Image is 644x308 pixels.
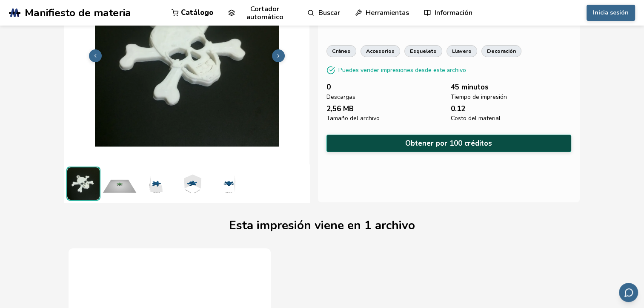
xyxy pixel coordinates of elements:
[229,219,415,232] font: Esta impresión viene en 1 archivo
[103,167,137,201] img: 1_Print_Preview
[435,9,472,17] font: Información
[326,94,355,101] span: Descargas
[451,105,465,113] span: 0.12
[338,66,466,75] p: Puedes vender impresiones desde este archivo
[619,283,638,302] button: Enviar comentarios por correo electrónico
[211,167,245,201] img: 1_3D_Dimensions
[139,167,173,201] img: 1_3D_Dimensions
[451,115,501,122] span: Costo del material
[326,135,571,152] button: Obtener por 100 créditos
[451,94,507,101] span: Tiempo de impresión
[326,105,354,113] span: 2,56 MB
[175,167,209,201] img: 1_3D_Dimensions
[404,45,442,57] a: esqueleto
[481,45,521,57] a: Decoración
[326,115,380,122] span: Tamaño del archivo
[451,83,489,91] span: 45 minutos
[587,5,635,21] button: Inicia sesión
[447,45,477,57] a: llavero
[181,9,213,17] font: Catálogo
[326,45,356,57] a: cráneo
[366,9,409,17] font: Herramientas
[326,83,331,91] span: 0
[318,9,340,17] font: Buscar
[237,5,292,21] font: Cortador automático
[361,45,400,57] a: accesorios
[25,7,131,19] span: Manifiesto de materia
